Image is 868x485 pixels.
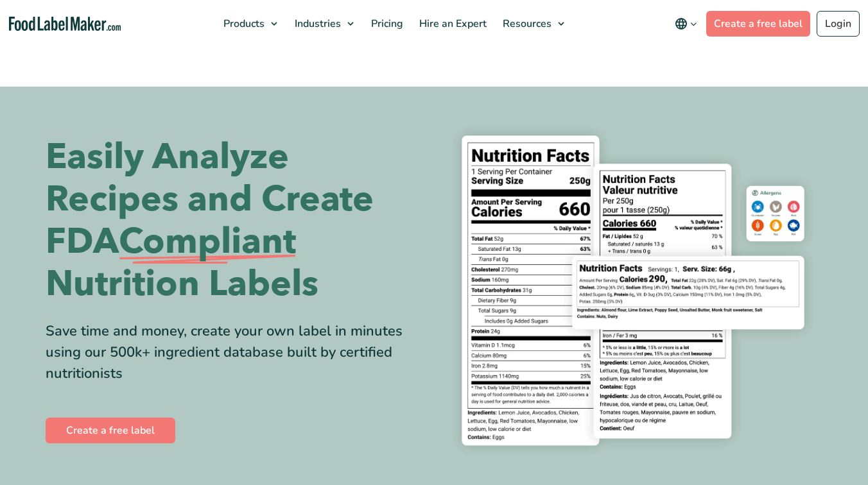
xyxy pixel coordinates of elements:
h1: Easily Analyze Recipes and Create FDA Nutrition Labels [46,136,424,305]
a: Create a free label [46,418,175,443]
div: Save time and money, create your own label in minutes using our 500k+ ingredient database built b... [46,321,424,384]
a: Create a free label [706,11,810,37]
span: Industries [291,17,342,31]
span: Compliant [119,221,296,263]
span: Resources [499,17,553,31]
a: Login [817,11,860,37]
span: Hire an Expert [415,17,488,31]
span: Pricing [367,17,404,31]
span: Products [220,17,266,31]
